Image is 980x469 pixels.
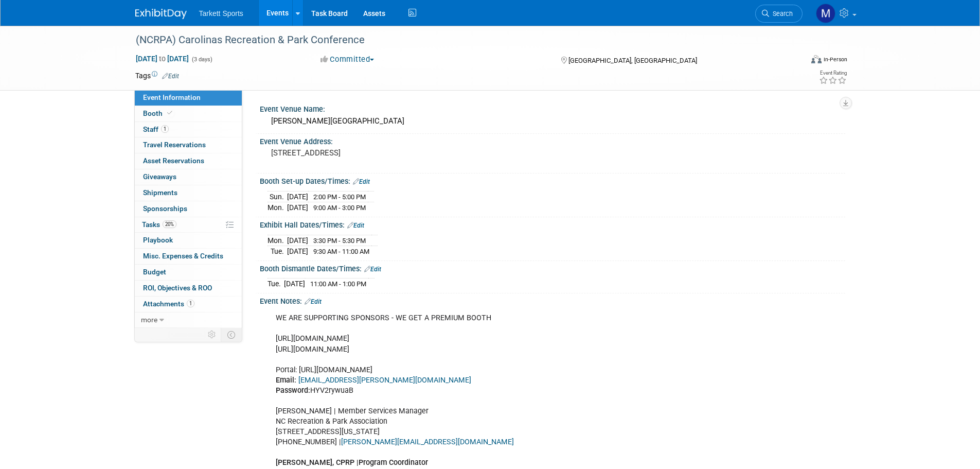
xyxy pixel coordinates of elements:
a: Event Information [135,90,242,106]
span: Budget [143,268,166,276]
a: Sponsorships [135,201,242,217]
img: ExhibitDay [135,9,187,19]
i: Booth reservation complete [167,110,172,116]
span: ROI, Objectives & ROO [143,284,212,292]
div: Event Notes: [260,293,845,307]
span: [GEOGRAPHIC_DATA], [GEOGRAPHIC_DATA] [568,57,697,64]
img: Format-Inperson.png [811,55,822,63]
td: Tue. [268,246,287,257]
b: Email: [276,376,296,385]
div: (NCRPA) Carolinas Recreation & Park Conference [132,31,787,49]
span: 1 [187,300,194,307]
td: Tags [135,71,179,81]
div: Exhibit Hall Dates/Times: [260,217,845,231]
span: Event Information [143,93,201,101]
div: Event Venue Name: [260,101,845,114]
a: ROI, Objectives & ROO [135,281,242,296]
span: Attachments [143,300,194,308]
a: Shipments [135,185,242,201]
a: Playbook [135,233,242,248]
span: more [141,316,157,324]
a: Travel Reservations [135,137,242,153]
pre: [STREET_ADDRESS] [271,148,492,158]
a: Search [755,5,803,23]
b: [PERSON_NAME], CPRP | [276,458,359,467]
div: [PERSON_NAME][GEOGRAPHIC_DATA] [268,113,838,129]
span: [DATE] [DATE] [135,54,189,63]
span: Giveaways [143,172,176,181]
a: Asset Reservations [135,153,242,169]
div: Event Format [742,54,848,69]
td: [DATE] [284,279,305,289]
span: Shipments [143,188,177,197]
div: Event Rating [819,71,847,76]
span: Misc. Expenses & Credits [143,252,223,260]
td: Mon. [268,202,287,213]
a: Misc. Expenses & Credits [135,249,242,264]
a: Edit [162,73,179,80]
span: 3:30 PM - 5:30 PM [313,237,366,245]
div: Booth Set-up Dates/Times: [260,173,845,187]
div: Event Venue Address: [260,134,845,147]
b: Program Coordinator [359,458,428,467]
span: 20% [163,220,176,228]
span: Search [769,10,793,18]
td: [DATE] [287,202,308,213]
a: Attachments1 [135,297,242,312]
span: Asset Reservations [143,157,204,165]
span: Sponsorships [143,204,187,213]
span: 2:00 PM - 5:00 PM [313,193,366,201]
td: Toggle Event Tabs [221,328,242,341]
a: Giveaways [135,169,242,185]
b: Password: [276,386,310,395]
span: Tarkett Sports [199,9,243,18]
span: Travel Reservations [143,141,206,149]
span: (3 days) [191,56,212,63]
td: Tue. [268,279,284,289]
span: to [157,55,167,63]
td: [DATE] [287,246,308,257]
img: Mathieu Martel [816,4,835,23]
a: more [135,312,242,328]
span: Staff [143,125,169,133]
a: Edit [364,266,381,273]
span: Tasks [142,220,176,229]
span: 9:30 AM - 11:00 AM [313,248,369,255]
button: Committed [317,54,378,65]
td: Personalize Event Tab Strip [203,328,221,341]
span: 11:00 AM - 1:00 PM [310,280,366,288]
td: [DATE] [287,235,308,246]
a: Edit [353,178,370,185]
td: [DATE] [287,191,308,202]
div: Booth Dismantle Dates/Times: [260,261,845,274]
span: 9:00 AM - 3:00 PM [313,204,366,212]
span: 1 [161,125,169,133]
a: Booth [135,106,242,121]
td: Sun. [268,191,287,202]
a: Edit [347,222,364,229]
a: [EMAIL_ADDRESS][PERSON_NAME][DOMAIN_NAME] [298,376,471,385]
a: Tasks20% [135,217,242,233]
a: Edit [305,298,322,305]
span: Booth [143,109,174,117]
div: In-Person [823,56,847,63]
a: Staff1 [135,122,242,137]
a: Budget [135,265,242,280]
a: [PERSON_NAME][EMAIL_ADDRESS][DOMAIN_NAME] [341,438,514,446]
td: Mon. [268,235,287,246]
span: Playbook [143,236,173,244]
